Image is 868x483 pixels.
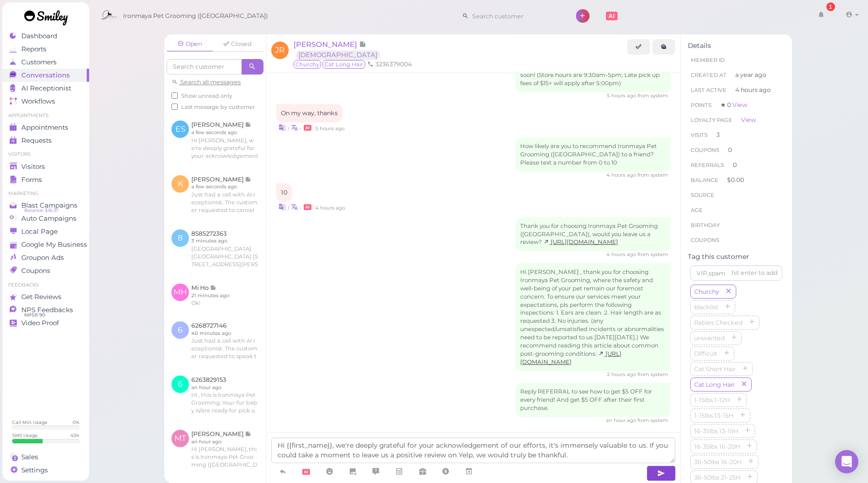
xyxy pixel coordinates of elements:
span: 09/11/2025 02:31pm [607,371,637,377]
a: Workflows [2,95,89,108]
a: Settings [2,464,89,477]
span: Coupons [691,147,719,153]
span: 36-50lbs 16-20H [692,458,744,466]
span: 09/11/2025 12:02pm [606,172,637,178]
input: Search customer [167,59,242,75]
span: 1-15lbs 13-15H [692,412,735,419]
div: Open Intercom Messenger [835,450,858,473]
span: NPS® 90 [24,311,45,319]
span: Requests [21,136,52,145]
div: SMS Usage [12,432,38,438]
span: Get Reviews [21,293,62,301]
a: NPS Feedbacks NPS® 90 [2,303,89,317]
a: Video Proof [2,317,89,330]
span: Local Page [21,227,58,236]
span: unwanted [692,334,727,342]
span: [PERSON_NAME] [294,40,359,49]
span: Conversations [21,71,70,79]
span: 09/11/2025 12:24pm [606,251,637,257]
div: Call Min. Usage [12,419,47,425]
span: 16-35lbs 13-15H [692,427,740,435]
a: Groupon Ads [2,251,89,264]
a: Open [167,37,213,52]
a: AI Receptionist [2,82,89,95]
span: Member ID [691,57,725,63]
span: Auto Campaigns [21,214,77,223]
div: 1 [826,2,835,11]
a: Search all messages [171,78,241,86]
a: Closed [214,37,261,51]
a: Reports [2,43,89,56]
span: 16-35lbs 16-20H [692,443,742,450]
li: 0 [688,157,785,173]
li: 3236379004 [365,60,414,69]
a: Sales [2,451,89,464]
span: 4 hours ago [735,86,771,94]
a: Dashboard [2,30,89,43]
span: Last Active [691,87,727,93]
span: Visits [691,132,708,138]
a: View [741,116,756,123]
a: Requests [2,134,89,147]
span: blacklist [692,303,720,311]
span: from system [637,92,668,99]
a: Coupons [2,264,89,277]
span: 36-50lbs 21-25H [692,474,743,481]
div: Reply REFERRAL to see how to get $5 OFF for every friend! And get $5 OFF after their first purchase. [515,383,670,417]
span: Loyalty page [691,117,732,123]
span: from system [637,251,668,257]
span: Source [691,192,714,198]
span: from system [637,371,668,377]
input: VIP,spam [690,265,782,281]
span: $0.00 [727,176,744,183]
div: • [276,122,670,133]
a: Customers [2,56,89,69]
span: ★ 0 [720,101,747,108]
span: Blast Campaigns [21,201,77,210]
a: Blast Campaigns Balance: $16.37 [2,199,89,212]
span: Dashboard [21,32,57,40]
span: from system [637,172,668,178]
span: 09/11/2025 12:24pm [315,205,345,211]
a: Appointments [2,121,89,134]
span: 1-15lbs 1-12H [692,396,732,404]
span: age [691,207,703,213]
span: Churchy [294,60,321,69]
span: Google My Business [21,241,87,249]
span: 09/11/2025 03:24pm [606,417,637,423]
span: Birthday [691,222,720,228]
span: Video Proof [21,319,59,327]
span: Workflows [21,97,55,106]
a: Google My Business [2,238,89,251]
a: Get Reviews [2,290,89,303]
span: Customers [21,58,57,66]
div: On my way, thanks [276,104,342,122]
span: Referrals [691,162,724,168]
li: Marketing [2,190,89,197]
input: Last message by customer [171,104,178,110]
span: Churchy [692,288,721,295]
li: 3 [688,127,785,143]
i: | [288,125,289,132]
span: Coupons [691,237,719,243]
span: from system [637,417,668,423]
span: Balance [691,177,720,183]
span: Cat Long Hair [692,381,737,388]
span: Cat Long Hair [323,60,365,69]
span: Note [359,40,366,49]
span: Cat Short Hair [692,365,738,373]
span: Appointments [21,123,68,132]
li: Feedbacks [2,282,89,288]
input: Show unread only [171,92,178,99]
a: [DEMOGRAPHIC_DATA] [296,50,380,60]
span: 09/11/2025 11:31am [607,92,637,99]
span: Reports [21,45,46,53]
i: | [288,205,289,211]
a: Auto Campaigns [2,212,89,225]
a: Conversations [2,69,89,82]
a: Local Page [2,225,89,238]
li: 0 [688,142,785,158]
div: 10 [276,183,292,202]
span: Visitors [21,163,45,171]
span: Points [691,102,712,108]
